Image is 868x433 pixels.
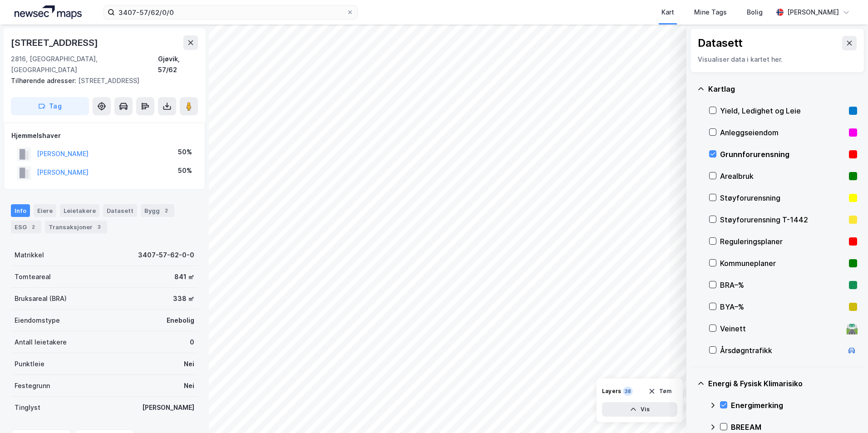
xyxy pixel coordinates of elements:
[602,388,621,395] div: Layers
[787,7,839,18] div: [PERSON_NAME]
[60,204,99,217] div: Leietakere
[11,77,78,84] span: Tilhørende adresser:
[138,250,194,261] div: 3407-57-62-0-0
[115,5,346,19] input: Søk på adresse, matrikkel, gårdeiere, leietakere eller personer
[720,236,845,247] div: Reguleringsplaner
[184,359,194,369] div: Nei
[15,380,50,391] div: Festegrunn
[720,323,843,334] div: Veinett
[15,271,51,282] div: Tomteareal
[11,97,89,115] button: Tag
[720,280,845,290] div: BRA–%
[15,293,67,304] div: Bruksareal (BRA)
[15,337,67,348] div: Antall leietakere
[11,204,30,217] div: Info
[731,422,857,433] div: BREEAM
[167,315,194,326] div: Enebolig
[846,323,858,335] div: 🛣️
[11,35,100,50] div: [STREET_ADDRESS]
[694,7,727,18] div: Mine Tags
[94,222,104,231] div: 3
[623,387,633,396] div: 38
[602,402,677,417] button: Vis
[141,204,174,217] div: Bygg
[731,400,857,411] div: Energimerking
[15,250,44,261] div: Matrikkel
[720,258,845,269] div: Kommuneplaner
[720,171,845,182] div: Arealbruk
[15,315,60,326] div: Eiendomstype
[184,380,194,391] div: Nei
[15,5,82,19] img: logo.a4113a55bc3d86da70a041830d287a7e.svg
[642,384,677,399] button: Tøm
[11,130,197,141] div: Hjemmelshaver
[708,84,857,94] div: Kartlag
[34,204,56,217] div: Eiere
[11,75,191,86] div: [STREET_ADDRESS]
[178,147,192,157] div: 50%
[45,221,107,233] div: Transaksjoner
[11,54,158,75] div: 2816, [GEOGRAPHIC_DATA], [GEOGRAPHIC_DATA]
[103,204,137,217] div: Datasett
[173,293,194,304] div: 338 ㎡
[720,192,845,203] div: Støyforurensning
[158,54,198,75] div: Gjøvik, 57/62
[720,127,845,138] div: Anleggseiendom
[29,222,38,231] div: 2
[142,402,194,413] div: [PERSON_NAME]
[720,149,845,160] div: Grunnforurensning
[720,345,843,356] div: Årsdøgntrafikk
[162,206,171,215] div: 2
[720,301,845,312] div: BYA–%
[747,7,763,18] div: Bolig
[11,221,41,233] div: ESG
[698,36,743,50] div: Datasett
[661,7,674,18] div: Kart
[708,378,857,389] div: Energi & Fysisk Klimarisiko
[823,389,868,433] iframe: Chat Widget
[190,337,194,348] div: 0
[15,402,40,413] div: Tinglyst
[720,105,845,116] div: Yield, Ledighet og Leie
[698,54,857,65] div: Visualiser data i kartet her.
[178,165,192,176] div: 50%
[15,359,44,369] div: Punktleie
[720,214,845,225] div: Støyforurensning T-1442
[174,271,194,282] div: 841 ㎡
